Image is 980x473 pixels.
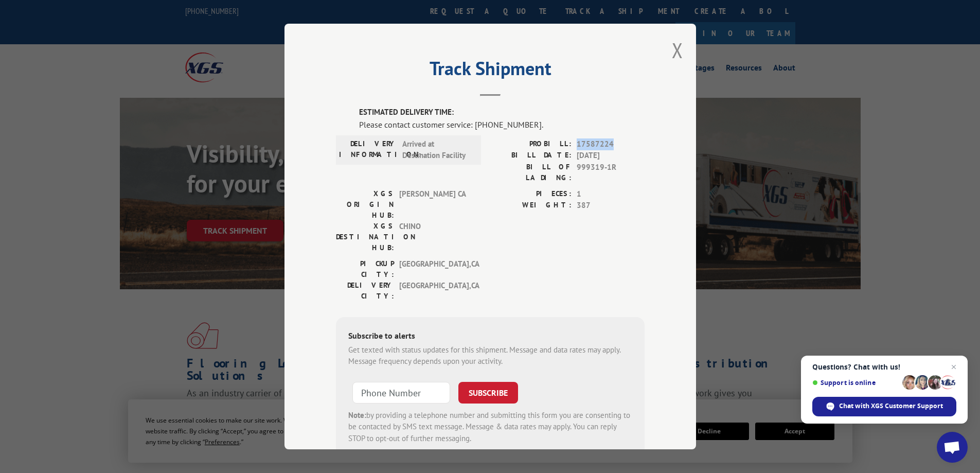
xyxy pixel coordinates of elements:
span: [DATE] [577,150,645,162]
span: [GEOGRAPHIC_DATA] , CA [399,258,469,280]
div: Subscribe to alerts [348,329,632,344]
label: XGS DESTINATION HUB: [336,221,394,253]
div: Open chat [937,432,968,463]
span: [GEOGRAPHIC_DATA] , CA [399,280,469,302]
label: DELIVERY CITY: [336,280,394,302]
div: Please contact customer service: [PHONE_NUMBER]. [359,118,645,131]
label: PROBILL: [490,138,572,150]
span: 999319-1R [577,162,645,183]
span: 1 [577,188,645,200]
button: SUBSCRIBE [458,382,518,404]
div: Get texted with status updates for this shipment. Message and data rates may apply. Message frequ... [348,344,632,367]
button: Close modal [672,37,683,64]
span: Chat with XGS Customer Support [839,401,943,411]
label: PIECES: [490,188,572,200]
label: ESTIMATED DELIVERY TIME: [359,107,645,118]
span: CHINO [399,221,469,253]
div: by providing a telephone number and submitting this form you are consenting to be contacted by SM... [348,410,632,445]
input: Phone Number [352,382,450,404]
div: Chat with XGS Customer Support [812,397,956,416]
label: BILL OF LADING: [490,162,572,183]
span: 17587224 [577,138,645,150]
h2: Track Shipment [336,61,645,81]
label: BILL DATE: [490,150,572,162]
label: DELIVERY INFORMATION: [339,138,397,162]
span: Arrived at Destination Facility [402,138,472,162]
span: Support is online [812,379,899,387]
label: XGS ORIGIN HUB: [336,188,394,221]
label: PICKUP CITY: [336,258,394,280]
span: [PERSON_NAME] CA [399,188,469,221]
span: 387 [577,200,645,212]
label: WEIGHT: [490,200,572,212]
span: Questions? Chat with us! [812,363,956,371]
strong: Note: [348,410,366,420]
span: Close chat [948,361,960,373]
